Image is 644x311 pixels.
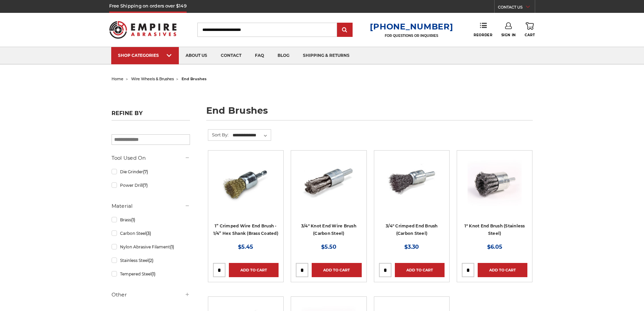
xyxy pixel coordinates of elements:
img: 3/4" Crimped End Brush (Carbon Steel) [385,155,439,209]
a: blog [271,47,296,64]
a: 3/4" Crimped End Brush (Carbon Steel) [379,155,445,221]
span: Cart [525,33,535,37]
a: Knotted End Brush [462,155,527,221]
select: Sort By: [232,130,271,140]
span: Reorder [474,33,492,37]
a: CONTACT US [498,3,535,13]
a: Brass(1) [112,214,190,226]
a: Add to Cart [229,263,279,277]
a: Die Grinder(7) [112,166,190,178]
span: (7) [143,169,148,174]
a: Reorder [474,22,492,37]
span: (1) [131,217,135,222]
span: (3) [146,231,151,236]
a: 1" Knot End Brush (Stainless Steel) [464,223,525,236]
h5: Refine by [112,110,190,120]
a: Add to Cart [395,263,445,277]
a: Nylon Abrasive Filament(1) [112,241,190,253]
input: Submit [338,23,352,37]
span: $6.05 [487,244,502,250]
a: contact [214,47,248,64]
img: brass coated 1 inch end brush [219,155,273,209]
img: Empire Abrasives [109,17,177,43]
a: Add to Cart [312,263,361,277]
a: faq [248,47,271,64]
h5: Material [112,202,190,210]
a: 1” Crimped Wire End Brush - 1/4” Hex Shank (Brass Coated) [213,223,278,236]
span: (2) [148,258,153,263]
div: SHOP CATEGORIES [118,53,172,58]
a: brass coated 1 inch end brush [213,155,279,221]
a: about us [179,47,214,64]
a: [PHONE_NUMBER] [370,22,453,31]
a: Cart [525,22,535,37]
img: Knotted End Brush [468,155,522,209]
label: Sort By: [208,130,229,140]
span: $5.50 [321,244,336,250]
a: 3/4" Crimped End Brush (Carbon Steel) [386,223,438,236]
a: Power Drill(7) [112,179,190,191]
a: Add to Cart [478,263,527,277]
img: Twist Knot End Brush [302,155,356,209]
span: (1) [151,271,156,276]
a: Tempered Steel(1) [112,268,190,280]
span: $5.45 [238,244,253,250]
a: Carbon Steel(3) [112,227,190,239]
span: (1) [170,244,174,249]
a: shipping & returns [296,47,356,64]
span: end brushes [182,76,207,81]
span: Sign In [501,33,516,37]
a: Twist Knot End Brush [296,155,361,221]
p: FOR QUESTIONS OR INQUIRIES [370,34,453,38]
span: (7) [143,183,148,188]
a: home [112,76,123,81]
a: 3/4" Knot End Wire Brush (Carbon Steel) [301,223,356,236]
span: $3.30 [404,244,419,250]
h1: end brushes [206,106,533,120]
h5: Other [112,291,190,299]
a: Stainless Steel(2) [112,254,190,266]
a: wire wheels & brushes [131,76,174,81]
h5: Tool Used On [112,154,190,162]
